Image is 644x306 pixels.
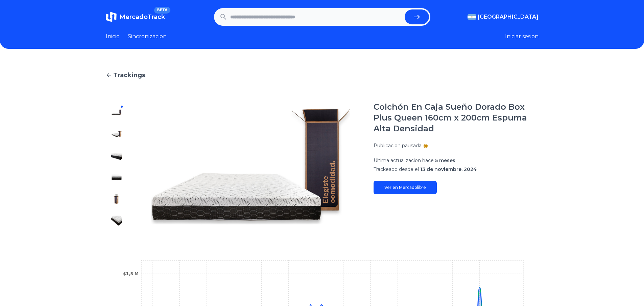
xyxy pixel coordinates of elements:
img: Colchón En Caja Sueño Dorado Box Plus Queen 160cm x 200cm Espuma Alta Densidad [111,107,122,118]
a: MercadoTrackBETA [106,12,165,22]
tspan: $1,5 M [123,271,139,276]
span: MercadoTrack [119,13,165,21]
span: 5 meses [435,157,455,163]
a: Inicio [106,32,120,41]
img: Argentina [468,14,476,20]
img: Colchón En Caja Sueño Dorado Box Plus Queen 160cm x 200cm Espuma Alta Densidad [141,102,360,232]
a: Sincronizacion [128,32,167,41]
span: [GEOGRAPHIC_DATA] [478,13,539,21]
span: 13 de noviembre, 2024 [420,166,477,172]
img: Colchón En Caja Sueño Dorado Box Plus Queen 160cm x 200cm Espuma Alta Densidad [111,194,122,204]
h1: Colchón En Caja Sueño Dorado Box Plus Queen 160cm x 200cm Espuma Alta Densidad [374,102,539,134]
img: MercadoTrack [106,12,117,22]
img: Colchón En Caja Sueño Dorado Box Plus Queen 160cm x 200cm Espuma Alta Densidad [111,172,122,183]
span: Ultima actualizacion hace [374,157,434,163]
button: [GEOGRAPHIC_DATA] [468,13,539,21]
img: Colchón En Caja Sueño Dorado Box Plus Queen 160cm x 200cm Espuma Alta Densidad [111,215,122,226]
img: Colchón En Caja Sueño Dorado Box Plus Queen 160cm x 200cm Espuma Alta Densidad [111,129,122,139]
span: Trackeado desde el [374,166,419,172]
p: Publicacion pausada [374,142,422,149]
span: BETA [154,7,170,14]
a: Trackings [106,70,539,80]
img: Colchón En Caja Sueño Dorado Box Plus Queen 160cm x 200cm Espuma Alta Densidad [111,150,122,161]
a: Ver en Mercadolibre [374,181,437,194]
button: Iniciar sesion [505,32,539,41]
span: Trackings [113,70,145,80]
